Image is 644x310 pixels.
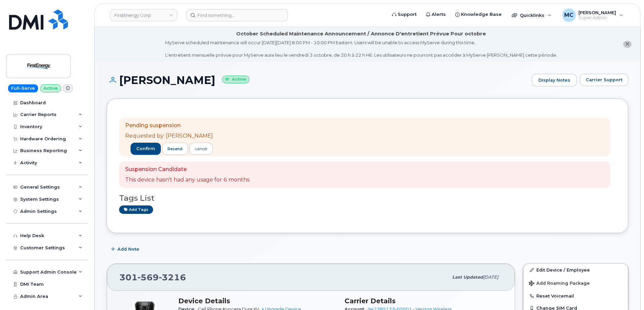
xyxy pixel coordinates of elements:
button: resend [162,143,188,155]
a: Edit Device / Employee [524,264,628,276]
div: October Scheduled Maintenance Announcement / Annonce D'entretient Prévue Pour octobre [236,30,486,37]
p: Suspension Candidate [125,166,249,173]
span: resend [168,146,182,151]
h3: Carrier Details [345,297,503,305]
h3: Device Details [178,297,336,305]
iframe: Messenger Launcher [615,281,639,305]
h3: Tags List [119,194,616,202]
button: Add Note [107,243,145,255]
span: 301 [119,272,186,282]
div: cancel [195,146,207,152]
button: close notification [623,41,632,48]
a: Add tags [119,205,153,214]
span: Carrier Support [586,77,622,83]
p: Requested by: [PERSON_NAME] [125,132,213,140]
span: Last updated [452,275,483,280]
button: Reset Voicemail [524,290,628,302]
button: Carrier Support [580,74,628,86]
div: MyServe scheduled maintenance will occur [DATE][DATE] 8:00 PM - 10:00 PM Eastern. Users will be u... [165,39,557,58]
span: Add Roaming Package [529,281,590,287]
button: confirm [131,143,161,155]
button: Add Roaming Package [524,276,628,290]
span: confirm [136,146,155,152]
span: 569 [138,272,159,282]
a: cancel [189,143,213,154]
small: Active [222,76,249,83]
span: [DATE] [483,275,498,280]
h1: [PERSON_NAME] [107,74,529,86]
p: This device hasn't had any usage for 6 months [125,176,249,184]
span: Add Note [117,246,139,252]
a: Display Notes [532,74,577,87]
p: Pending suspension [125,122,213,130]
span: 3216 [159,272,186,282]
